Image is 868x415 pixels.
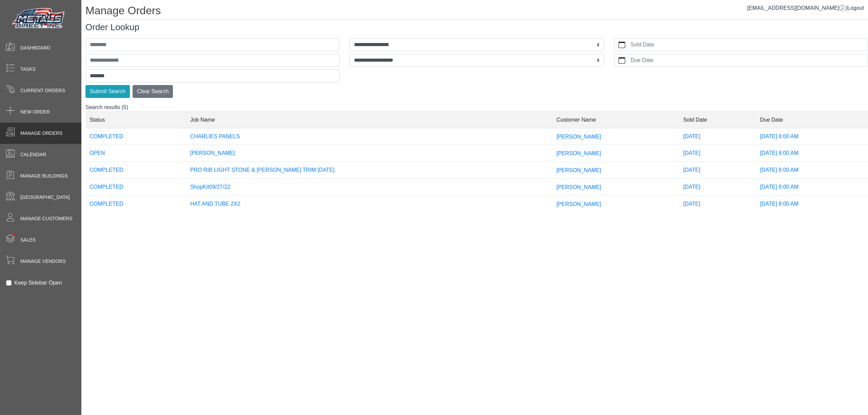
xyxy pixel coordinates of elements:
td: [DATE] 8:00 AM [756,162,868,179]
div: | [747,4,864,12]
span: [PERSON_NAME] [556,150,601,156]
span: Sales [20,236,36,244]
td: COMPLETED [85,162,186,179]
td: Status [85,111,186,128]
h1: Manage Orders [85,4,868,19]
span: Tasks [20,66,36,73]
span: [GEOGRAPHIC_DATA] [20,194,70,201]
a: [EMAIL_ADDRESS][DOMAIN_NAME] [747,5,846,11]
td: ShopKit09/27/22 [186,179,552,195]
td: OPEN [85,145,186,162]
td: Sold Date [679,111,756,128]
td: PRO RIB LIGHT STONE & [PERSON_NAME] TRIM [DATE] [186,162,552,179]
span: [PERSON_NAME] [556,201,601,207]
button: calendar [614,54,629,66]
td: [DATE] [679,179,756,195]
td: HAT AND TUBE 2X2 [186,195,552,212]
td: COMPLETED [85,195,186,212]
td: COMPLETED [85,179,186,195]
td: Customer Name [552,111,679,128]
span: Current Orders [20,87,65,94]
span: Dashboard [20,44,51,51]
td: [DATE] 8:00 AM [756,195,868,212]
span: • [6,223,24,245]
span: Manage Customers [20,215,73,222]
span: [PERSON_NAME] [556,167,601,173]
button: calendar [614,39,629,51]
button: Clear Search [133,85,173,98]
img: Metals Direct Inc Logo [10,6,68,31]
label: Due Date [629,54,868,66]
span: [PERSON_NAME] [556,184,601,190]
div: Search results (5) [85,103,868,218]
td: [DATE] [679,145,756,162]
td: [PERSON_NAME] [186,145,552,162]
td: CHARLIES PANELS [186,128,552,145]
td: [DATE] 8:00 AM [756,128,868,145]
td: [DATE] [679,162,756,179]
td: [DATE] [679,128,756,145]
td: COMPLETED [85,128,186,145]
span: Manage Orders [20,130,62,137]
label: Sold Date [629,39,868,51]
h3: Order Lookup [85,22,868,33]
span: Logout [847,5,864,11]
label: Keep Sidebar Open [14,279,62,287]
span: Calendar [20,151,46,158]
td: Job Name [186,111,552,128]
span: [PERSON_NAME] [556,133,601,139]
td: Due Date [756,111,868,128]
span: Manage Vendors [20,258,66,265]
button: Submit Search [85,85,130,98]
svg: calendar [618,41,625,48]
td: [DATE] 8:00 AM [756,179,868,195]
span: Manage Buildings [20,172,68,180]
td: [DATE] 8:00 AM [756,145,868,162]
span: New Order [20,108,50,116]
svg: calendar [618,57,625,64]
td: [DATE] [679,195,756,212]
